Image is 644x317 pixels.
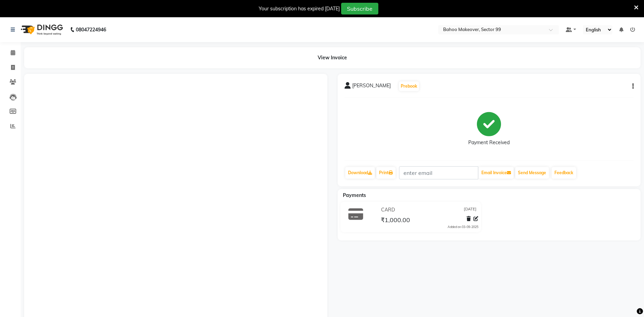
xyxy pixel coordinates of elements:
[468,139,510,146] div: Payment Received
[259,5,340,12] div: Your subscription has expired [DATE]
[399,81,419,91] button: Prebook
[343,192,366,198] span: Payments
[381,216,410,226] span: ₹1,000.00
[552,167,576,179] a: Feedback
[345,167,375,179] a: Download
[448,225,478,229] div: Added on 03-09-2025
[464,206,477,214] span: [DATE]
[515,167,549,179] button: Send Message
[381,206,395,214] span: CARD
[76,20,106,39] b: 08047224946
[24,47,641,68] div: View Invoice
[18,20,65,39] img: logo
[479,167,514,179] button: Email Invoice
[352,82,391,92] span: [PERSON_NAME]
[341,3,378,14] button: Subscribe
[376,167,396,179] a: Print
[399,166,478,179] input: enter email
